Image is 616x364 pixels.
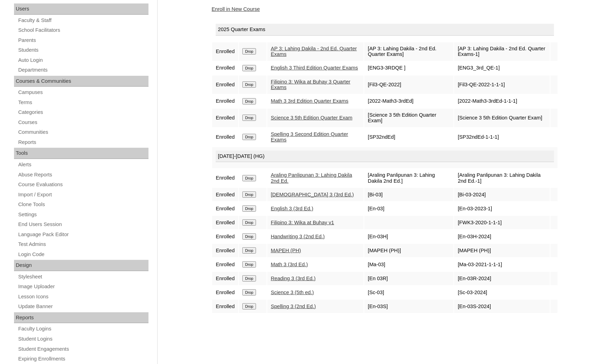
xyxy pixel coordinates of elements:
a: Araling Panlipunan 3: Lahing Dakila 2nd Ed. [271,172,352,184]
a: Parents [18,36,148,45]
td: Enrolled [212,230,238,243]
a: English 3 (3rd Ed.) [271,206,313,211]
td: [En-03S] [364,300,454,313]
td: Enrolled [212,128,238,146]
td: [2022-Math3-3rdEd-1-1-1] [454,95,550,108]
div: 2025 Quarter Exams [216,24,554,36]
a: Lesson Icons [18,292,148,301]
a: Math 3 (3rd Ed.) [271,262,308,267]
input: Drop [242,303,256,310]
a: Filipino 3: Wika at Buhay v1 [271,220,334,225]
a: End Users Session [18,220,148,229]
td: [MAPEH (PH)] [454,244,550,257]
a: Science 3 5th Edition Quarter Exam [271,115,352,121]
td: Enrolled [212,202,238,215]
input: Drop [242,275,256,282]
td: Enrolled [212,272,238,285]
a: Update Banner [18,302,148,311]
td: [Science 3 5th Edition Quarter Exam] [454,109,550,127]
a: [DEMOGRAPHIC_DATA] 3 (3rd Ed.) [271,192,354,197]
td: Enrolled [212,42,238,61]
a: AP 3: Lahing Dakila - 2nd Ed. Quarter Exams [271,46,357,57]
td: [MAPEH (PH)] [364,244,454,257]
input: Drop [242,115,256,121]
a: Reports [18,138,148,147]
td: Enrolled [212,188,238,201]
td: [Araling Panlipunan 3: Lahing Dakila 2nd Ed.-1] [454,169,550,187]
td: Enrolled [212,286,238,299]
a: Science 3 (5th ed.) [271,290,314,295]
td: [Araling Panlipunan 3: Lahing Dakila 2nd Ed.] [364,169,454,187]
td: [Fil3-QE-2022] [364,75,454,94]
td: [En-03H] [364,230,454,243]
div: Design [14,260,148,271]
a: Language Pack Editor [18,230,148,239]
a: Clone Tools [18,200,148,209]
td: Enrolled [212,244,238,257]
a: Filipino 3: Wika at Buhay 3 Quarter Exams [271,79,350,90]
div: Users [14,3,148,15]
a: MAPEH (PH) [271,248,301,253]
a: Faculty & Staff [18,16,148,25]
input: Drop [242,65,256,71]
input: Drop [242,48,256,54]
td: [SP32ndEd-1-1-1] [454,128,550,146]
a: Student Logins [18,335,148,343]
td: [En-03S-2024] [454,300,550,313]
td: [Bi-03-2024] [454,188,550,201]
a: Courses [18,118,148,127]
a: Spelling 3 Second Edition Quarter Exams [271,131,348,143]
input: Drop [242,233,256,240]
a: Spelling 3 (2nd Ed.) [271,304,316,309]
td: Enrolled [212,216,238,229]
input: Drop [242,175,256,181]
div: Courses & Communities [14,76,148,87]
a: Students [18,46,148,54]
td: [AP 3: Lahing Dakila - 2nd Ed. Quarter Exams] [364,42,454,61]
td: [Sc-03] [364,286,454,299]
td: [En-03R-2024] [454,272,550,285]
input: Drop [242,81,256,88]
td: Enrolled [212,300,238,313]
a: Handwriting 3 (2nd Ed.) [271,234,325,239]
td: [En-03-2023-1] [454,202,550,215]
td: [2022-Math3-3rdEd] [364,95,454,108]
td: [En 03R] [364,272,454,285]
a: School Facilitators [18,26,148,35]
a: Auto Login [18,56,148,65]
a: Abuse Reports [18,170,148,179]
td: [Science 3 5th Edition Quarter Exam] [364,109,454,127]
a: Departments [18,66,148,74]
td: Enrolled [212,258,238,271]
div: [DATE]-[DATE] (HG) [216,151,554,162]
input: Drop [242,219,256,226]
a: Test Admins [18,240,148,249]
td: [Bi-03] [364,188,454,201]
a: Terms [18,98,148,107]
td: [En-03H-2024] [454,230,550,243]
a: Faculty Logins [18,325,148,333]
td: Enrolled [212,109,238,127]
a: Import / Export [18,190,148,199]
td: [Fil3-QE-2022-1-1-1] [454,75,550,94]
td: [AP 3: Lahing Dakila - 2nd Ed. Quarter Exams-1] [454,42,550,61]
td: [Ma-03-2021-1-1-1] [454,258,550,271]
a: Categories [18,108,148,117]
a: Student Engagements [18,345,148,354]
a: Login Code [18,250,148,259]
input: Drop [242,247,256,254]
a: Course Evaluations [18,180,148,189]
a: Math 3 3rd Edition Quarter Exams [271,98,348,104]
a: English 3 Third Edition Quarter Exams [271,65,358,71]
td: Enrolled [212,61,238,75]
input: Drop [242,191,256,198]
input: Drop [242,261,256,268]
div: Tools [14,148,148,159]
td: [Ma-03] [364,258,454,271]
a: Image Uploader [18,282,148,291]
td: Enrolled [212,169,238,187]
td: [SP32ndEd] [364,128,454,146]
a: Campuses [18,88,148,97]
a: Enroll in New Course [212,6,260,12]
td: [ENG3-3RDQE ] [364,61,454,75]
